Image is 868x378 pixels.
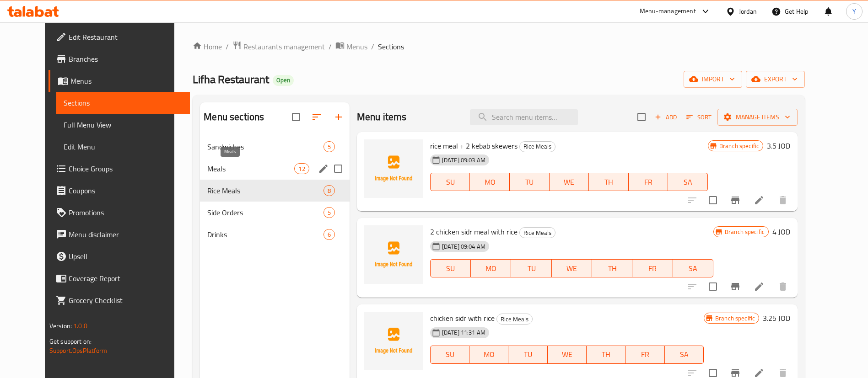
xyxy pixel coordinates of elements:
[64,97,183,108] span: Sections
[717,109,798,126] button: Manage items
[739,6,757,16] div: Jordan
[323,207,335,218] div: items
[69,32,183,43] span: Edit Restaurant
[430,225,518,239] span: 2 chicken sidr meal with rice
[207,229,323,240] span: Drinks
[470,173,510,191] button: MO
[473,348,505,361] span: MO
[329,41,332,52] li: /
[434,262,467,275] span: SU
[371,41,374,52] li: /
[852,6,856,16] span: Y
[226,41,229,52] li: /
[430,311,495,325] span: chicken sidr with rice
[200,202,349,224] div: Side Orders5
[324,143,334,151] span: 5
[49,345,108,357] a: Support.OpsPlatform
[69,229,183,240] span: Menu disclaimer
[324,208,334,217] span: 5
[364,225,423,284] img: 2 chicken sidr meal with rice
[772,276,794,298] button: delete
[470,109,578,125] input: search
[430,139,518,153] span: rice meal + 2 kebab skewers
[754,195,765,206] a: Edit menu item
[306,106,328,128] span: Sort sections
[632,176,665,189] span: FR
[772,225,790,238] h6: 4 JOD
[64,141,183,152] span: Edit Menu
[430,346,469,364] button: SU
[49,289,190,311] a: Grocery Checklist
[677,262,710,275] span: SA
[632,259,673,277] button: FR
[207,141,323,152] span: Sandwiches
[651,110,680,124] span: Add item
[686,112,712,122] span: Sort
[767,139,790,152] h6: 3.5 JOD
[474,176,506,189] span: MO
[520,141,555,152] span: Rice Meals
[64,119,183,130] span: Full Menu View
[70,75,183,86] span: Menus
[193,69,269,90] span: Lifha Restaurant
[69,163,183,174] span: Choice Groups
[207,185,323,196] span: Rice Meals
[317,162,330,176] button: edit
[430,259,471,277] button: SU
[640,6,696,17] div: Menu-management
[519,227,555,238] div: Rice Meals
[193,41,222,52] a: Home
[273,76,294,84] span: Open
[69,251,183,262] span: Upsell
[49,335,92,347] span: Get support on:
[56,92,190,114] a: Sections
[625,346,664,364] button: FR
[323,141,335,152] div: items
[357,110,407,124] h2: Menu items
[629,173,669,191] button: FR
[335,41,367,53] a: Menus
[346,41,367,52] span: Menus
[550,173,589,191] button: WE
[519,141,555,152] div: Rice Meals
[587,346,625,364] button: TH
[204,110,264,124] h2: Menu sections
[49,267,190,289] a: Coverage Report
[438,242,489,251] span: [DATE] 09:04 AM
[474,262,507,275] span: MO
[716,142,763,150] span: Branch specific
[746,71,805,88] button: export
[56,114,190,136] a: Full Menu View
[724,189,746,211] button: Branch-specific-item
[200,224,349,245] div: Drinks6
[712,314,759,323] span: Branch specific
[193,41,805,53] nav: breadcrumb
[691,74,735,85] span: import
[69,185,183,196] span: Coupons
[49,180,190,202] a: Coupons
[553,176,586,189] span: WE
[49,202,190,224] a: Promotions
[378,41,404,52] span: Sections
[200,180,349,202] div: Rice Meals8
[725,112,790,123] span: Manage items
[508,346,547,364] button: TU
[672,176,704,189] span: SA
[438,156,489,165] span: [DATE] 09:03 AM
[555,262,588,275] span: WE
[49,224,190,245] a: Menu disclaimer
[200,136,349,158] div: Sandwiches5
[69,273,183,284] span: Coverage Report
[471,259,511,277] button: MO
[753,74,798,85] span: export
[200,132,349,249] nav: Menu sections
[632,107,651,127] span: Select section
[207,207,323,218] div: Side Orders
[73,320,87,332] span: 1.0.0
[515,262,548,275] span: TU
[592,259,632,277] button: TH
[243,41,325,52] span: Restaurants management
[548,346,587,364] button: WE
